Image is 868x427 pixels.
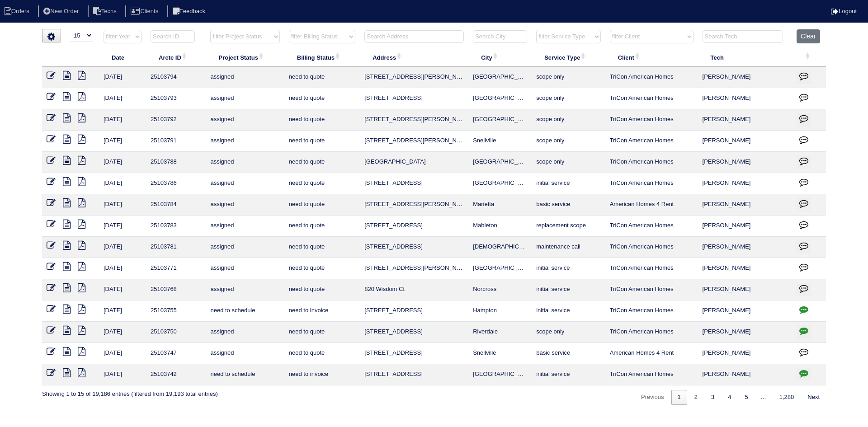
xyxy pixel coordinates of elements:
[468,279,532,300] td: Norcross
[284,216,360,237] td: need to quote
[698,364,793,385] td: [PERSON_NAME]
[146,322,206,343] td: 25103750
[801,390,826,405] a: Next
[468,152,532,173] td: [GEOGRAPHIC_DATA]
[468,300,532,322] td: Hampton
[99,322,146,343] td: [DATE]
[360,48,468,67] th: Address: activate to sort column ascending
[99,131,146,152] td: [DATE]
[698,194,793,216] td: [PERSON_NAME]
[206,194,284,216] td: assigned
[360,322,468,343] td: [STREET_ADDRESS]
[42,385,218,398] div: Showing 1 to 15 of 19,186 entries (filtered from 19,193 total entries)
[532,194,605,216] td: basic service
[146,131,206,152] td: 25103791
[146,258,206,279] td: 25103771
[146,48,206,67] th: Arete ID: activate to sort column ascending
[360,194,468,216] td: [STREET_ADDRESS][PERSON_NAME]
[605,216,698,237] td: TriCon American Homes
[206,322,284,343] td: assigned
[532,109,605,131] td: scope only
[532,48,605,67] th: Service Type: activate to sort column ascending
[206,131,284,152] td: assigned
[698,88,793,109] td: [PERSON_NAME]
[99,48,146,67] th: Date
[698,131,793,152] td: [PERSON_NAME]
[284,48,360,67] th: Billing Status: activate to sort column ascending
[360,237,468,258] td: [STREET_ADDRESS]
[468,48,532,67] th: City: activate to sort column ascending
[705,390,721,405] a: 3
[99,364,146,385] td: [DATE]
[99,152,146,173] td: [DATE]
[468,216,532,237] td: Mableton
[468,131,532,152] td: Snellville
[284,194,360,216] td: need to quote
[605,173,698,194] td: TriCon American Homes
[206,279,284,300] td: assigned
[206,237,284,258] td: assigned
[146,216,206,237] td: 25103783
[206,67,284,88] td: assigned
[468,322,532,343] td: Riverdale
[468,343,532,364] td: Snellville
[206,343,284,364] td: assigned
[635,390,670,405] a: Previous
[468,364,532,385] td: [GEOGRAPHIC_DATA]
[468,237,532,258] td: [DEMOGRAPHIC_DATA]
[698,237,793,258] td: [PERSON_NAME]
[360,364,468,385] td: [STREET_ADDRESS]
[284,364,360,385] td: need to invoice
[605,88,698,109] td: TriCon American Homes
[125,8,165,14] a: Clients
[605,109,698,131] td: TriCon American Homes
[206,48,284,67] th: Project Status: activate to sort column ascending
[99,216,146,237] td: [DATE]
[88,5,124,18] li: Techs
[38,5,86,18] li: New Order
[206,364,284,385] td: need to schedule
[532,364,605,385] td: initial service
[360,173,468,194] td: [STREET_ADDRESS]
[532,216,605,237] td: replacement scope
[360,109,468,131] td: [STREET_ADDRESS][PERSON_NAME]
[605,343,698,364] td: American Homes 4 Rent
[605,300,698,322] td: TriCon American Homes
[360,258,468,279] td: [STREET_ADDRESS][PERSON_NAME]
[284,88,360,109] td: need to quote
[167,5,212,18] li: Feedback
[360,279,468,300] td: 820 Wisdom Ct
[698,279,793,300] td: [PERSON_NAME]
[146,237,206,258] td: 25103781
[99,343,146,364] td: [DATE]
[605,194,698,216] td: American Homes 4 Rent
[99,237,146,258] td: [DATE]
[831,8,857,14] a: Logout
[698,258,793,279] td: [PERSON_NAME]
[532,173,605,194] td: initial service
[284,237,360,258] td: need to quote
[99,88,146,109] td: [DATE]
[703,30,783,43] input: Search Tech
[125,5,165,18] li: Clients
[671,390,687,405] a: 1
[532,131,605,152] td: scope only
[468,88,532,109] td: [GEOGRAPHIC_DATA]
[698,48,793,67] th: Tech
[99,109,146,131] td: [DATE]
[532,258,605,279] td: initial service
[206,258,284,279] td: assigned
[99,67,146,88] td: [DATE]
[146,173,206,194] td: 25103786
[688,390,704,405] a: 2
[532,237,605,258] td: maintenance call
[206,109,284,131] td: assigned
[698,343,793,364] td: [PERSON_NAME]
[532,322,605,343] td: scope only
[468,258,532,279] td: [GEOGRAPHIC_DATA]
[755,394,772,400] span: …
[532,343,605,364] td: basic service
[284,279,360,300] td: need to quote
[146,343,206,364] td: 25103747
[773,390,801,405] a: 1,280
